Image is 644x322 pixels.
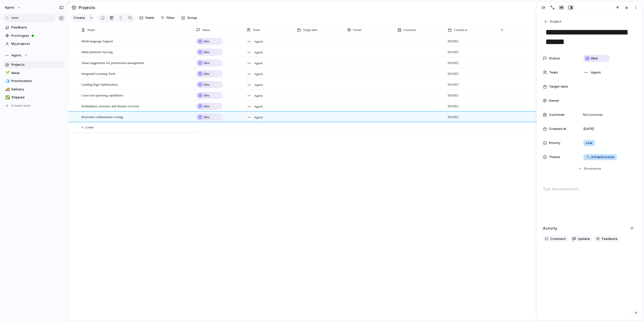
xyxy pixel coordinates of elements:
span: Projects [11,62,64,67]
button: Project [542,18,563,25]
span: Real-time collaboration scoring [82,114,123,120]
span: Landing Page Optimization [82,81,118,87]
span: more [593,166,601,171]
span: [DATE] [448,39,458,44]
span: Create [85,125,94,130]
a: My projects [3,40,65,48]
span: Name [87,27,95,32]
button: Comment [543,236,568,242]
span: Integrated Learning Tools [82,70,115,76]
span: Group [187,15,197,20]
span: [DATE] [448,93,458,98]
span: Status [202,27,210,32]
span: Created at [549,126,567,131]
button: Agoric [2,4,24,12]
span: Customer [549,112,565,117]
span: 🔨 [586,155,590,159]
span: Agoric [254,50,263,55]
a: ✅Shipped [3,94,65,101]
span: Cross-tool querying capabilities [82,92,123,98]
span: Customer [404,27,416,32]
span: Prototypes [11,33,64,38]
span: [DATE] [448,104,458,109]
span: Infrastructure [586,155,614,160]
span: Feedback [602,236,618,241]
span: Filter [167,15,175,20]
span: Agoric [254,61,263,66]
span: [DATE] [448,60,458,65]
span: [DATE] [448,115,458,120]
a: Prototypes [3,32,65,40]
span: Owner [353,27,362,32]
span: Agoric [591,70,601,75]
span: Shipped [11,95,64,100]
div: 🚚 [5,86,9,92]
button: Feedback [594,236,620,242]
span: [DATE] [448,50,458,55]
span: Team [549,70,558,75]
button: Update [570,236,592,242]
span: Delivery [11,87,64,92]
span: Multi-platform Syncing [82,49,113,55]
span: Agoric [5,5,15,10]
span: Idea [591,56,598,61]
span: Redundancy measures and disaster recovery [82,103,139,109]
span: Owner [549,98,559,103]
button: 🚚 [5,87,10,92]
span: Show [584,166,593,171]
span: Smart suggestions for permissions management [82,60,144,65]
span: Idea [204,50,209,55]
span: Priority [549,140,560,146]
a: 🚚Delivery [3,86,65,93]
span: Agoric [254,82,263,87]
span: Projects [77,3,96,12]
span: Idea [204,82,209,87]
span: Ideas [11,70,64,76]
button: 🌱 [5,70,10,76]
span: Created at [454,27,467,32]
span: Create [74,15,85,20]
div: ✅ [5,95,9,100]
span: Status [549,56,560,61]
span: Fields [145,15,154,20]
button: Filter [158,14,177,22]
span: [DATE] [583,126,594,131]
span: Low [586,140,592,146]
span: Prioritization [11,79,64,84]
span: Multi-language Support [82,38,113,44]
span: Agoric [254,104,263,109]
a: Projects [3,61,65,68]
span: Theme [549,155,560,160]
button: Agoric [3,52,65,59]
span: Idea [204,71,209,76]
button: Group [179,14,199,22]
span: My projects [11,41,64,46]
h2: Activity [543,226,557,231]
span: Agoric [11,53,22,58]
span: Feedback [11,25,64,30]
span: Project [550,19,561,24]
span: Agoric [254,115,263,120]
span: Target date [549,84,568,89]
div: 🌱 [5,70,9,76]
span: Idea [204,60,209,65]
div: 🧊 [5,78,9,84]
span: Idea [204,93,209,98]
button: Create view [3,102,65,110]
a: 🌱Ideas [3,69,65,77]
a: 🧊Prioritization [3,77,65,85]
span: [DATE] [448,71,458,76]
a: Feedback [3,24,65,31]
span: Update [578,236,590,241]
button: 🧊 [5,79,10,84]
span: Idea [204,39,209,44]
span: No Customer [581,112,603,117]
span: Target date [303,27,317,32]
button: Showmore [543,164,636,173]
span: [DATE] [448,82,458,87]
button: ✅ [5,95,10,100]
button: Create [71,14,88,22]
